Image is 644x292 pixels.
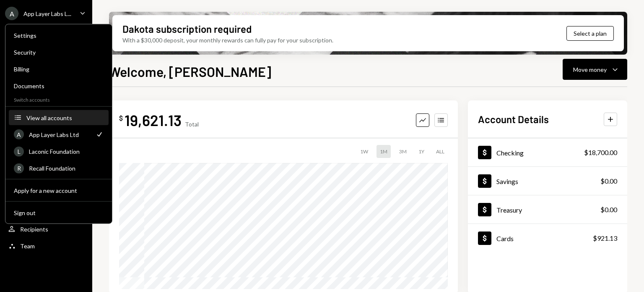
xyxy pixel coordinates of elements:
[29,148,104,155] div: Laconic Foundation
[29,165,104,172] div: Recall Foundation
[566,26,614,41] button: Select a plan
[5,7,18,20] div: A
[14,129,24,139] div: A
[14,82,104,89] div: Documents
[478,112,549,126] h2: Account Details
[14,163,24,173] div: R
[9,61,109,76] a: Billing
[496,234,514,242] div: Cards
[415,145,428,158] div: 1Y
[9,144,109,159] a: LLaconic Foundation
[496,206,522,214] div: Treasury
[9,205,109,221] button: Sign out
[14,32,104,39] div: Settings
[468,167,627,195] a: Savings$0.00
[563,59,627,80] button: Move money
[433,145,448,158] div: ALL
[23,10,71,17] div: App Layer Labs L...
[5,221,87,237] a: Recipients
[122,22,252,36] div: Dakota subscription required
[9,110,109,126] button: View all accounts
[20,242,35,250] div: Team
[593,233,617,243] div: $921.13
[377,145,391,158] div: 1M
[573,65,607,74] div: Move money
[14,49,104,56] div: Security
[9,78,109,93] a: Documents
[29,131,90,138] div: App Layer Labs Ltd
[496,177,518,185] div: Savings
[600,205,617,215] div: $0.00
[9,45,109,60] a: Security
[9,160,109,176] a: RRecall Foundation
[5,95,112,103] div: Switch accounts
[468,195,627,224] a: Treasury$0.00
[20,226,48,233] div: Recipients
[14,146,24,156] div: L
[357,145,371,158] div: 1W
[9,183,109,198] button: Apply for a new account
[122,36,333,45] div: With a $30,000 deposit, your monthly rewards can fully pay for your subscription.
[14,187,104,194] div: Apply for a new account
[468,224,627,252] a: Cards$921.13
[14,209,104,216] div: Sign out
[14,66,104,73] div: Billing
[185,121,199,128] div: Total
[5,238,87,253] a: Team
[584,147,617,158] div: $18,700.00
[396,145,410,158] div: 3M
[468,138,627,166] a: Checking$18,700.00
[26,114,104,121] div: View all accounts
[496,149,524,157] div: Checking
[125,110,182,129] div: 19,621.13
[600,176,617,186] div: $0.00
[9,28,109,43] a: Settings
[109,63,271,80] h1: Welcome, [PERSON_NAME]
[119,114,123,122] div: $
